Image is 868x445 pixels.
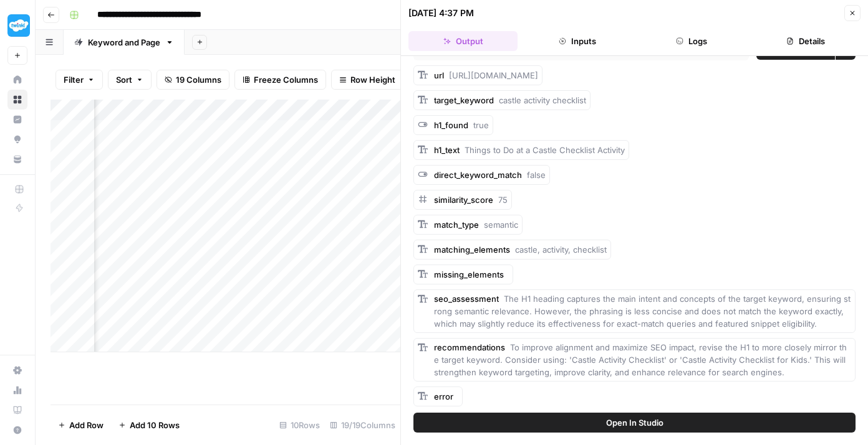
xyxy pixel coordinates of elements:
[331,70,403,90] button: Row Height
[751,31,861,51] button: Details
[325,415,400,435] div: 19/19 Columns
[434,342,848,377] span: To improve alignment and maximize SEO impact, revise the H1 to more closely mirror the target key...
[408,7,474,19] div: [DATE] 4:37 PM
[157,70,229,90] button: 19 Columns
[108,70,152,90] button: Sort
[350,73,395,86] span: Row Height
[637,31,746,51] button: Logs
[7,10,27,41] button: Workspace: Twinkl
[274,415,325,435] div: 10 Rows
[7,70,27,90] a: Home
[64,73,84,86] span: Filter
[434,220,479,230] span: match_type
[51,415,111,435] button: Add Row
[55,70,103,90] button: Filter
[7,129,27,149] a: Opportunities
[434,170,522,180] span: direct_keyword_match
[434,294,851,329] span: The H1 heading captures the main intent and concepts of the target keyword, ensuring strong seman...
[116,73,132,86] span: Sort
[7,360,27,380] a: Settings
[408,31,518,51] button: Output
[527,170,546,180] span: false
[434,195,493,205] span: similarity_score
[434,269,504,279] span: missing_elements
[7,149,27,169] a: Your Data
[434,95,494,105] span: target_keyword
[7,110,27,129] a: Insights
[64,30,185,55] a: Keyword and Page
[88,36,160,49] div: Keyword and Page
[434,70,444,80] span: url
[434,145,460,155] span: h1_text
[434,120,468,130] span: h1_found
[523,31,632,51] button: Inputs
[413,413,856,433] button: Open In Studio
[434,294,499,304] span: seo_assessment
[7,420,27,440] button: Help + Support
[449,70,538,80] span: [URL][DOMAIN_NAME]
[254,73,318,86] span: Freeze Columns
[7,400,27,420] a: Learning Hub
[69,419,104,431] span: Add Row
[606,416,663,429] span: Open In Studio
[7,90,27,110] a: Browse
[130,419,180,431] span: Add 10 Rows
[434,391,453,401] span: error
[7,14,30,37] img: Twinkl Logo
[434,245,510,255] span: matching_elements
[434,342,505,352] span: recommendations
[515,245,607,255] span: castle, activity, checklist
[498,195,508,205] span: 75
[7,380,27,400] a: Usage
[111,415,187,435] button: Add 10 Rows
[176,73,221,86] span: 19 Columns
[499,95,586,105] span: castle activity checklist
[465,145,625,155] span: Things to Do at a Castle Checklist Activity
[234,70,326,90] button: Freeze Columns
[473,120,489,130] span: true
[484,220,518,230] span: semantic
